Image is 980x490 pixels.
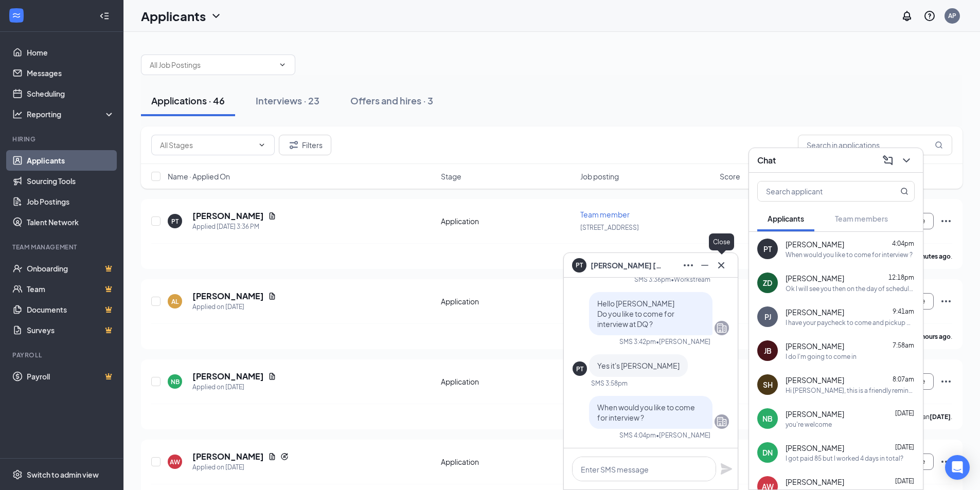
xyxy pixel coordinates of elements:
svg: Ellipses [682,259,694,271]
span: Score [720,171,740,182]
div: Reporting [27,109,115,119]
h5: [PERSON_NAME] [192,371,264,382]
div: Hi [PERSON_NAME], this is a friendly reminder. Please select a meeting time slot for your Kitchen... [786,386,915,395]
div: SMS 4:04pm [619,431,656,440]
div: Ok I will see you then on the day of schedule or if you need to come earlier you can text me Than... [786,284,915,293]
input: Search in applications [798,135,952,155]
span: Hello [PERSON_NAME] Do you like to come for interview at DQ ? [597,299,674,329]
svg: Document [268,212,276,220]
a: PayrollCrown [27,366,115,387]
svg: Document [268,292,276,300]
a: Scheduling [27,83,115,104]
b: [DATE] [930,413,951,421]
button: Minimize [697,257,713,274]
div: Application [441,376,574,387]
span: Team member [580,210,630,219]
svg: Document [268,452,276,461]
div: Applied on [DATE] [192,382,276,392]
span: [PERSON_NAME] [786,307,844,317]
span: [PERSON_NAME] [786,409,844,419]
svg: Ellipses [940,215,952,227]
span: [PERSON_NAME] [786,341,844,351]
svg: WorkstreamLogo [11,10,22,21]
span: Name · Applied On [168,171,230,182]
div: Open Intercom Messenger [945,455,970,480]
div: Applications · 46 [151,94,225,107]
svg: ChevronDown [258,141,266,149]
span: [PERSON_NAME] [786,375,844,385]
div: Applied [DATE] 3:36 PM [192,222,276,232]
span: [PERSON_NAME] [786,477,844,487]
svg: Minimize [699,259,711,271]
div: Team Management [12,243,113,251]
svg: Reapply [280,452,289,461]
a: Home [27,42,115,63]
span: [DATE] [895,409,914,417]
svg: Cross [715,259,727,271]
div: I got paid 85 but I worked 4 days in total? [786,454,903,463]
span: Yes it's [PERSON_NAME] [597,361,680,370]
span: [STREET_ADDRESS] [580,224,639,231]
span: • [PERSON_NAME] [656,431,710,440]
div: Switch to admin view [27,469,99,480]
a: Messages [27,63,115,83]
span: 9:41am [893,307,914,315]
h5: [PERSON_NAME] [192,291,264,302]
div: Applied on [DATE] [192,462,289,473]
span: [PERSON_NAME] [PERSON_NAME] [591,260,663,271]
div: Hiring [12,135,113,143]
div: JB [764,346,772,356]
svg: Document [268,372,276,380]
span: [DATE] [895,477,914,485]
div: SMS 3:58pm [591,379,628,388]
div: Payroll [12,351,113,359]
span: When would you like to come for interview ? [597,403,695,422]
a: Sourcing Tools [27,171,115,191]
svg: MagnifyingGlass [935,141,943,149]
span: 4:04pm [892,240,914,247]
div: Interviews · 23 [256,94,319,107]
span: Applicants [768,214,804,223]
svg: Notifications [901,10,913,22]
div: AP [948,11,956,20]
div: SH [763,379,773,390]
a: Job Postings [27,191,115,212]
input: Search applicant [758,182,880,201]
div: SMS 3:36pm [634,275,671,284]
div: Application [441,457,574,467]
b: 20 hours ago [913,333,951,340]
svg: Ellipses [940,295,952,307]
button: ComposeMessage [880,152,896,169]
b: 38 minutes ago [906,252,951,260]
svg: MagnifyingGlass [900,187,908,195]
svg: ChevronDown [210,10,222,22]
div: Application [441,216,574,226]
h5: [PERSON_NAME] [192,451,264,462]
a: DocumentsCrown [27,299,115,320]
button: Cross [713,257,729,274]
div: NB [171,377,180,386]
div: When would you like to come for interview ? [786,250,913,259]
button: Ellipses [680,257,697,274]
span: Stage [441,171,461,182]
div: DN [762,447,773,458]
svg: Ellipses [940,375,952,388]
svg: Plane [720,463,733,475]
div: Close [709,233,734,250]
button: ChevronDown [898,152,915,169]
a: Talent Network [27,212,115,232]
div: I have your paycheck to come and pickup DQ Thank you [786,318,915,327]
div: Applied on [DATE] [192,302,276,312]
span: • Workstream [671,275,710,284]
span: • [PERSON_NAME] [656,337,710,346]
span: [PERSON_NAME] [786,239,844,249]
h5: [PERSON_NAME] [192,210,264,222]
div: SMS 3:42pm [619,337,656,346]
svg: ChevronDown [900,154,913,167]
div: AW [170,458,180,466]
svg: Settings [12,469,23,480]
a: Applicants [27,150,115,171]
span: [PERSON_NAME] [786,273,844,283]
span: 12:18pm [888,274,914,281]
